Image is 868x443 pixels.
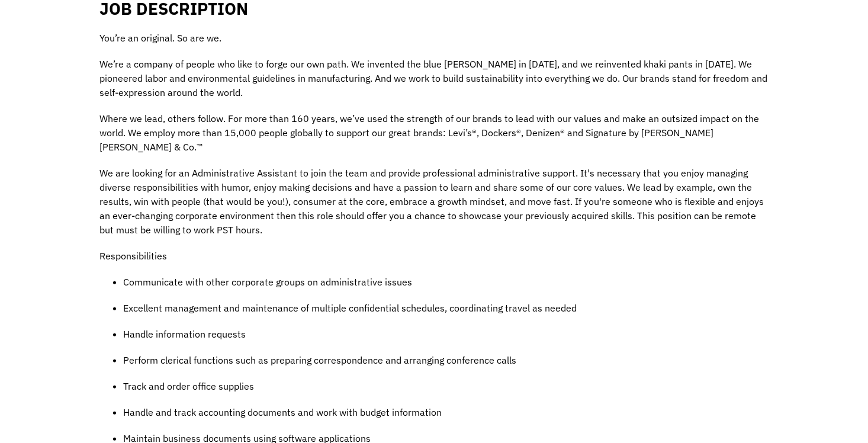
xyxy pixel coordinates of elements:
[123,353,769,367] p: Perform clerical functions such as preparing correspondence and arranging conference calls
[99,57,769,99] p: We’re a company of people who like to forge our own path. We invented the blue [PERSON_NAME] in [...
[123,275,769,289] p: Communicate with other corporate groups on administrative issues
[123,405,769,419] p: Handle and track accounting documents and work with budget information
[99,249,769,263] p: Responsibilities
[99,166,769,237] p: We are looking for an Administrative Assistant to join the team and provide professional administ...
[99,31,769,45] p: You’re an original. So are we.
[123,327,769,341] p: Handle information requests
[123,379,769,393] p: Track and order office supplies
[99,111,769,154] p: Where we lead, others follow. For more than 160 years, we’ve used the strength of our brands to l...
[123,301,769,315] p: Excellent management and maintenance of multiple confidential schedules, coordinating travel as n...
